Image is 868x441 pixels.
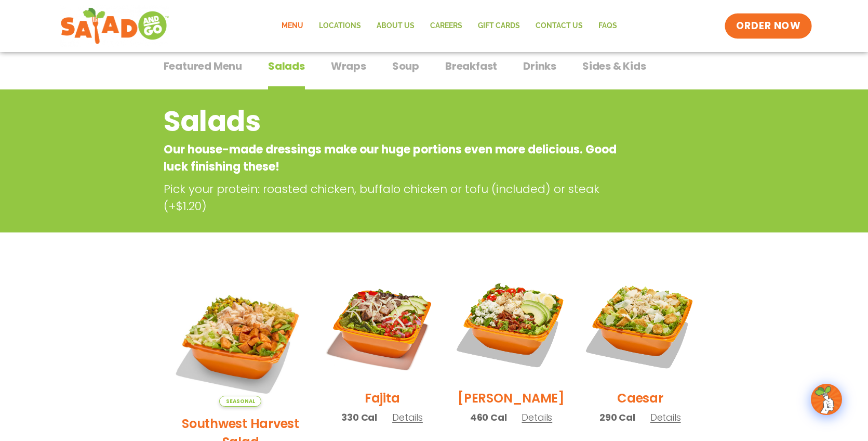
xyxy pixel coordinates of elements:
[392,58,419,74] span: Soup
[528,14,591,38] a: Contact Us
[725,14,812,38] a: ORDER NOW
[164,55,705,90] div: Tabbed content
[171,268,310,407] img: Product photo for Southwest Harvest Salad
[311,14,369,38] a: Locations
[522,411,552,424] span: Details
[219,396,261,407] span: Seasonal
[458,389,565,407] h2: [PERSON_NAME]
[325,268,438,381] img: Product photo for Fajita Salad
[164,180,626,215] p: Pick your protein: roasted chicken, buffalo chicken or tofu (included) or steak (+$1.20)
[164,141,621,175] p: Our house-made dressings make our huge portions even more delicious. Good luck finishing these!
[617,389,663,407] h2: Caesar
[274,14,625,38] nav: Menu
[268,58,305,74] span: Salads
[583,268,697,381] img: Product photo for Caesar Salad
[164,58,242,74] span: Featured Menu
[365,389,400,407] h2: Fajita
[470,410,507,424] span: 460 Cal
[650,411,681,424] span: Details
[369,14,422,38] a: About Us
[392,411,423,424] span: Details
[455,268,568,381] img: Product photo for Cobb Salad
[331,58,366,74] span: Wraps
[164,100,621,142] h2: Salads
[591,14,625,38] a: FAQs
[341,410,377,424] span: 330 Cal
[736,19,800,33] span: ORDER NOW
[445,58,497,74] span: Breakfast
[422,14,470,38] a: Careers
[582,58,646,74] span: Sides & Kids
[470,14,528,38] a: GIFT CARDS
[599,410,635,424] span: 290 Cal
[523,58,556,74] span: Drinks
[60,5,170,47] img: new-SAG-logo-768×292
[812,385,841,414] img: wpChatIcon
[274,14,311,38] a: Menu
